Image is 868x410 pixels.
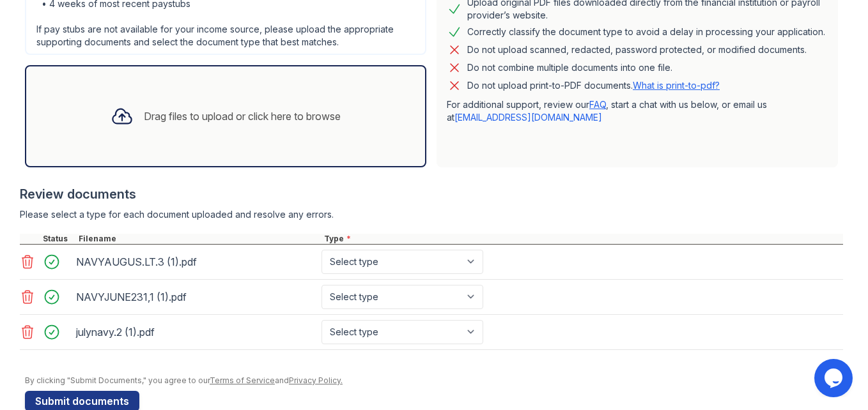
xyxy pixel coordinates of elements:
[322,234,843,244] div: Type
[289,376,343,385] a: Privacy Policy.
[76,322,316,342] div: julynavy.2 (1).pdf
[633,80,720,91] a: What is print-to-pdf?
[40,234,76,244] div: Status
[467,24,825,40] div: Correctly classify the document type to avoid a delay in processing your application.
[76,252,316,272] div: NAVYAUGUS.LT.3 (1).pdf
[814,359,855,397] iframe: chat widget
[20,185,843,203] div: Review documents
[447,98,828,124] p: For additional support, review our , start a chat with us below, or email us at
[210,376,275,385] a: Terms of Service
[589,99,606,110] a: FAQ
[76,234,322,244] div: Filename
[20,208,843,221] div: Please select a type for each document uploaded and resolve any errors.
[467,42,807,57] div: Do not upload scanned, redacted, password protected, or modified documents.
[467,60,672,75] div: Do not combine multiple documents into one file.
[25,376,843,386] div: By clicking "Submit Documents," you agree to our and
[76,287,316,307] div: NAVYJUNE231,1 (1).pdf
[454,112,602,123] a: [EMAIL_ADDRESS][DOMAIN_NAME]
[467,79,720,92] p: Do not upload print-to-PDF documents.
[144,109,341,124] div: Drag files to upload or click here to browse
